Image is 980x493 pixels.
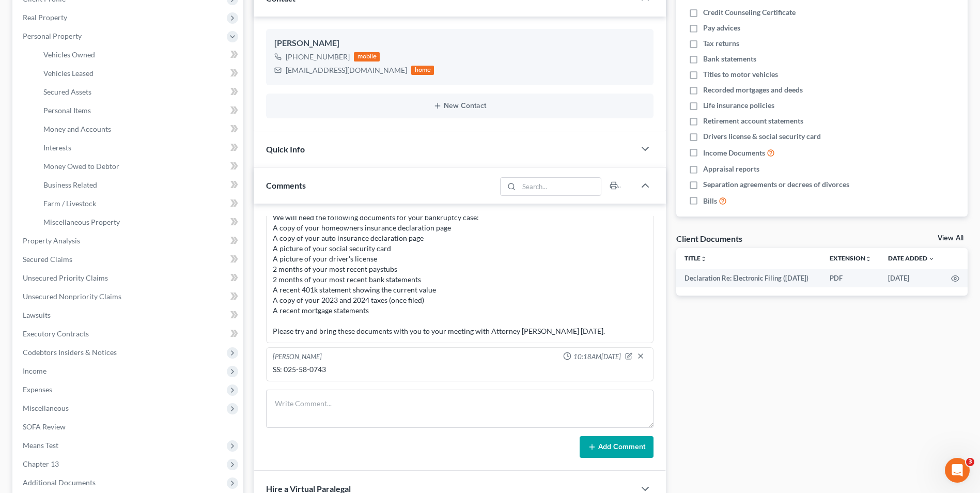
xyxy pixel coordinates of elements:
span: Miscellaneous Property [43,218,120,226]
span: Expenses [23,385,52,394]
span: Secured Claims [23,255,72,264]
a: SOFA Review [14,418,243,436]
span: Vehicles Leased [43,69,94,78]
div: [PERSON_NAME] [274,37,645,50]
span: Income Documents [703,148,765,158]
a: Extensionunfold_more [830,254,872,262]
span: Drivers license & social security card [703,131,821,142]
span: Comments [266,180,306,190]
a: View All [938,235,963,242]
span: Business Related [43,180,97,189]
a: Vehicles Owned [35,45,243,64]
span: Quick Info [266,144,305,154]
td: [DATE] [880,269,943,287]
td: Declaration Re: Electronic Filing ([DATE]) [676,269,821,287]
a: Interests [35,138,243,157]
i: unfold_more [701,256,707,262]
span: Tax returns [703,38,739,49]
div: email to client We will need the following documents for your bankruptcy case: A copy of your hom... [273,202,647,336]
span: Codebtors Insiders & Notices [23,348,117,357]
span: Bills [703,196,717,206]
td: PDF [821,269,880,287]
span: Chapter 13 [23,459,59,468]
iframe: Intercom live chat [945,458,970,483]
span: SOFA Review [23,422,66,431]
span: Miscellaneous [23,404,69,412]
a: Date Added expand_more [888,254,935,262]
div: Client Documents [676,233,742,244]
i: expand_more [928,256,935,262]
button: New Contact [274,102,645,110]
a: Titleunfold_more [685,254,707,262]
span: 10:18AM[DATE] [573,352,621,362]
a: Money and Accounts [35,120,243,138]
a: Farm / Livestock [35,194,243,213]
span: Personal Property [23,32,82,40]
span: Bank statements [703,54,756,64]
div: mobile [354,52,380,61]
a: Personal Items [35,101,243,120]
span: Titles to motor vehicles [703,69,778,80]
a: Business Related [35,176,243,194]
span: Additional Documents [23,478,96,487]
button: Add Comment [580,436,654,458]
span: Means Test [23,441,58,450]
input: Search... [519,178,601,195]
span: Separation agreements or decrees of divorces [703,179,849,190]
span: Executory Contracts [23,329,89,338]
div: [PHONE_NUMBER] [286,52,350,62]
span: Money Owed to Debtor [43,162,119,171]
a: Miscellaneous Property [35,213,243,232]
span: Property Analysis [23,236,80,245]
span: Secured Assets [43,87,91,96]
div: home [411,66,434,75]
a: Property Analysis [14,232,243,250]
span: Appraisal reports [703,164,759,174]
a: Unsecured Priority Claims [14,269,243,287]
span: Unsecured Nonpriority Claims [23,292,121,301]
a: Executory Contracts [14,325,243,343]
span: Recorded mortgages and deeds [703,85,803,95]
a: Unsecured Nonpriority Claims [14,287,243,306]
a: Vehicles Leased [35,64,243,83]
span: Personal Items [43,106,91,115]
div: SS: 025-58-0743 [273,364,647,375]
div: [EMAIL_ADDRESS][DOMAIN_NAME] [286,65,407,75]
a: Money Owed to Debtor [35,157,243,176]
i: unfold_more [865,256,872,262]
span: Lawsuits [23,311,51,319]
span: Money and Accounts [43,125,111,133]
span: Income [23,366,46,375]
span: Interests [43,143,71,152]
span: Vehicles Owned [43,50,95,59]
span: Life insurance policies [703,100,774,111]
span: Unsecured Priority Claims [23,273,108,282]
a: Secured Claims [14,250,243,269]
span: Retirement account statements [703,116,803,126]
span: 3 [966,458,974,466]
span: Pay advices [703,23,740,33]
span: Real Property [23,13,67,22]
span: Farm / Livestock [43,199,96,208]
span: Credit Counseling Certificate [703,7,796,18]
a: Lawsuits [14,306,243,325]
div: [PERSON_NAME] [273,352,322,362]
a: Secured Assets [35,83,243,101]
